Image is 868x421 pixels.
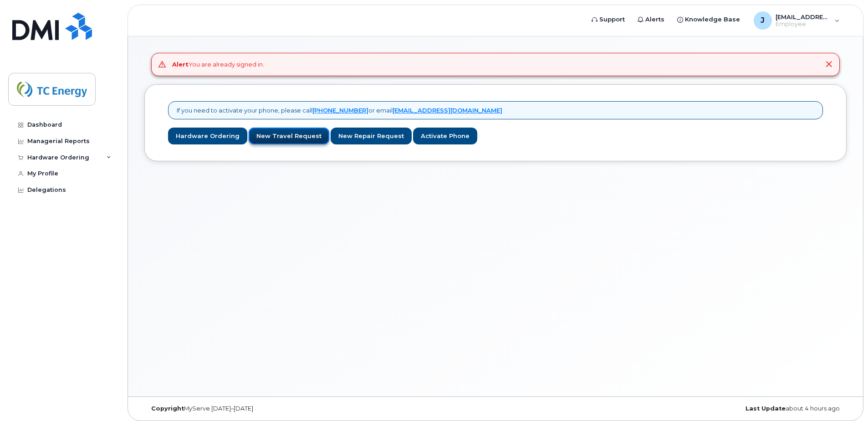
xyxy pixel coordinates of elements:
[828,381,861,414] iframe: Messenger Launcher
[613,405,847,412] div: about 4 hours ago
[151,405,184,412] strong: Copyright
[172,61,189,68] strong: Alert
[331,128,412,144] a: New Repair Request
[177,106,502,115] p: If you need to activate your phone, please call or email
[745,405,786,412] strong: Last Update
[144,405,378,412] div: MyServe [DATE]–[DATE]
[312,107,368,114] a: [PHONE_NUMBER]
[168,128,247,144] a: Hardware Ordering
[172,60,264,69] div: You are already signed in.
[413,128,477,144] a: Activate Phone
[249,128,329,144] a: New Travel Request
[393,107,502,114] a: [EMAIL_ADDRESS][DOMAIN_NAME]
